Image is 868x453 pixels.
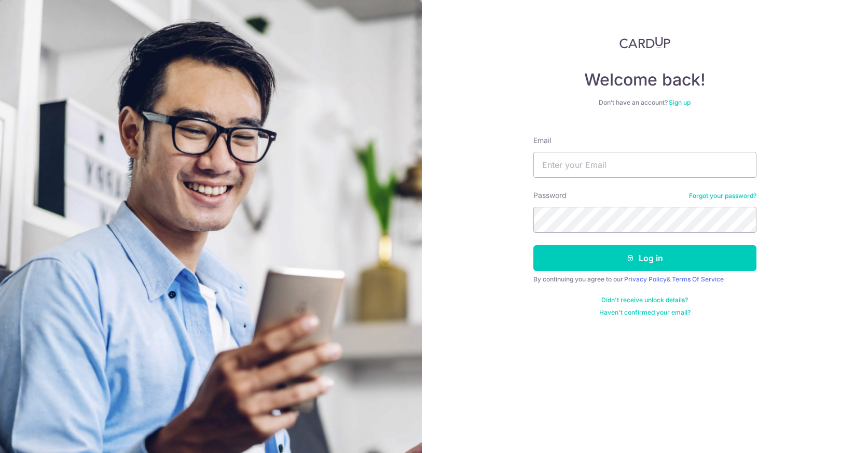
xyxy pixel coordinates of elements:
[601,296,688,304] a: Didn't receive unlock details?
[533,98,756,107] div: Don’t have an account?
[619,36,670,49] img: CardUp Logo
[599,308,691,317] a: Haven't confirmed your email?
[533,152,756,178] input: Enter your Email
[533,190,567,201] label: Password
[669,98,691,106] a: Sign up
[672,275,724,283] a: Terms Of Service
[533,135,551,146] label: Email
[624,275,667,283] a: Privacy Policy
[533,69,756,90] h4: Welcome back!
[689,192,756,200] a: Forgot your password?
[533,245,756,271] button: Log in
[533,275,756,284] div: By continuing you agree to our &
